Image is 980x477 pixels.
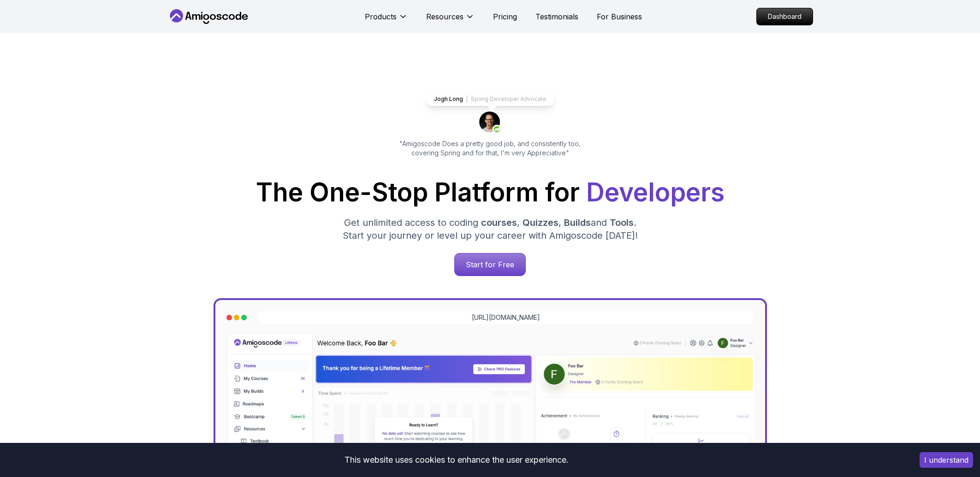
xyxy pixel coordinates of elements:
p: Products [365,11,397,22]
span: courses [481,217,517,228]
div: This website uses cookies to enhance the user experience. [7,450,906,470]
span: Builds [564,217,591,228]
a: Pricing [493,11,517,22]
a: Start for Free [454,253,526,276]
img: josh long [479,112,501,134]
p: Start for Free [455,253,525,276]
a: Testimonials [535,11,578,22]
a: [URL][DOMAIN_NAME] [472,313,540,322]
button: Accept cookies [920,452,973,468]
span: Tools [610,217,634,228]
button: Products [365,11,408,29]
p: Get unlimited access to coding , , and . Start your journey or level up your career with Amigosco... [335,216,645,242]
a: Dashboard [756,8,813,25]
button: Resources [426,11,475,29]
p: "Amigoscode Does a pretty good job, and consistently too, covering Spring and for that, I'm very ... [387,139,594,158]
a: For Business [597,11,642,22]
span: Quizzes [523,217,558,228]
p: Spring Developer Advocate [471,95,546,103]
p: Dashboard [757,8,813,25]
span: Developers [586,177,725,207]
p: Resources [426,11,463,22]
p: Jogh Long [434,95,463,103]
h1: The One-Stop Platform for [175,180,806,205]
